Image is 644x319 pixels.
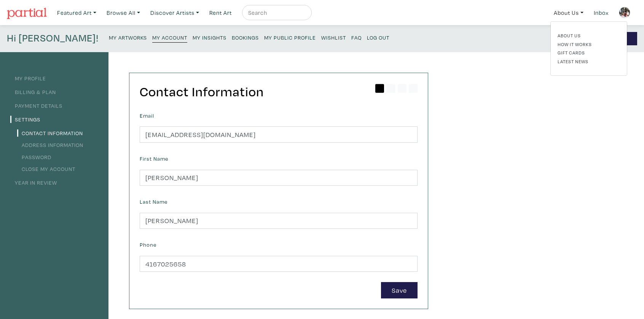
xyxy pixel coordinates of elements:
[558,41,620,48] a: How It Works
[10,179,57,186] a: Year in Review
[590,5,612,21] a: Inbox
[193,34,226,41] small: My Insights
[140,198,167,206] label: Last Name
[558,32,620,39] a: About Us
[264,34,316,41] small: My Public Profile
[381,282,418,298] button: Save
[54,5,100,21] a: Featured Art
[103,5,143,21] a: Browse All
[140,155,168,163] label: First Name
[351,34,362,41] small: FAQ
[10,102,62,109] a: Payment Details
[17,141,83,148] a: Address Information
[140,112,154,120] label: Email
[321,32,346,42] a: Wishlist
[17,129,83,137] a: Contact Information
[10,116,40,123] a: Settings
[264,32,316,42] a: My Public Profile
[152,34,187,41] small: My Account
[550,5,587,21] a: About Us
[619,7,630,18] img: phpThumb.php
[321,34,346,41] small: Wishlist
[10,88,56,96] a: Billing & Plan
[550,21,627,76] div: Featured Art
[558,49,620,56] a: Gift Cards
[206,5,235,21] a: Rent Art
[247,8,304,18] input: Search
[17,165,75,172] a: Close My Account
[232,34,259,41] small: Bookings
[367,32,389,42] a: Log Out
[558,58,620,65] a: Latest News
[140,83,418,100] h2: Contact Information
[152,32,187,43] a: My Account
[17,153,51,161] a: Password
[232,32,259,42] a: Bookings
[193,32,226,42] a: My Insights
[140,241,156,249] label: Phone
[147,5,202,21] a: Discover Artists
[367,34,389,41] small: Log Out
[109,32,147,42] a: My Artworks
[7,32,99,45] h4: Hi [PERSON_NAME]!
[109,34,147,41] small: My Artworks
[10,75,46,82] a: My Profile
[351,32,362,42] a: FAQ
